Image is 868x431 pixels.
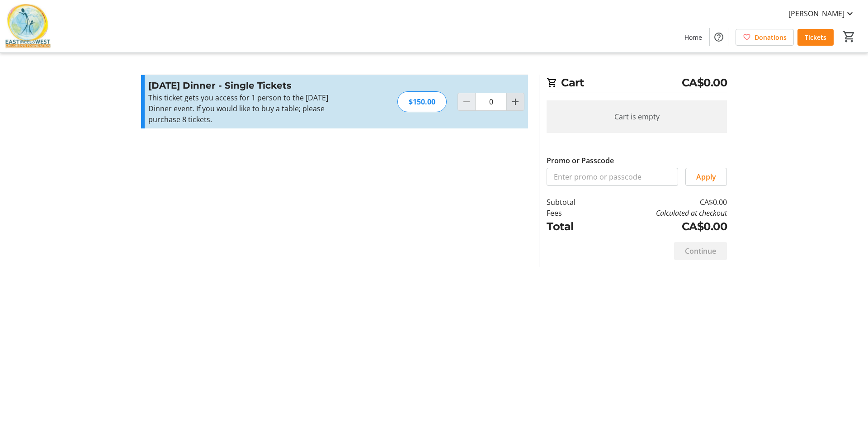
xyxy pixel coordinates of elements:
[682,75,727,91] span: CA$0.00
[547,100,727,133] div: Cart is empty
[547,168,678,186] input: Enter promo or passcode
[599,197,727,208] td: CA$0.00
[696,171,716,182] span: Apply
[475,93,507,111] input: Diwali Dinner - Single Tickets Quantity
[684,33,702,42] span: Home
[5,4,51,49] img: East Meets West Children's Foundation's Logo
[547,208,599,218] td: Fees
[148,79,346,92] h3: [DATE] Dinner - Single Tickets
[685,168,727,186] button: Apply
[547,218,599,235] td: Total
[507,93,524,110] button: Increment by one
[547,75,727,93] h2: Cart
[547,197,599,208] td: Subtotal
[736,29,794,46] a: Donations
[710,28,728,46] button: Help
[599,218,727,235] td: CA$0.00
[148,92,346,125] div: This ticket gets you access for 1 person to the [DATE] Dinner event. If you would like to buy a t...
[781,6,863,21] button: [PERSON_NAME]
[841,28,857,45] button: Cart
[788,8,844,19] span: [PERSON_NAME]
[755,33,787,42] span: Donations
[547,155,614,166] label: Promo or Passcode
[397,91,447,112] div: $150.00
[599,208,727,218] td: Calculated at checkout
[677,29,709,46] a: Home
[797,29,834,46] a: Tickets
[805,33,826,42] span: Tickets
